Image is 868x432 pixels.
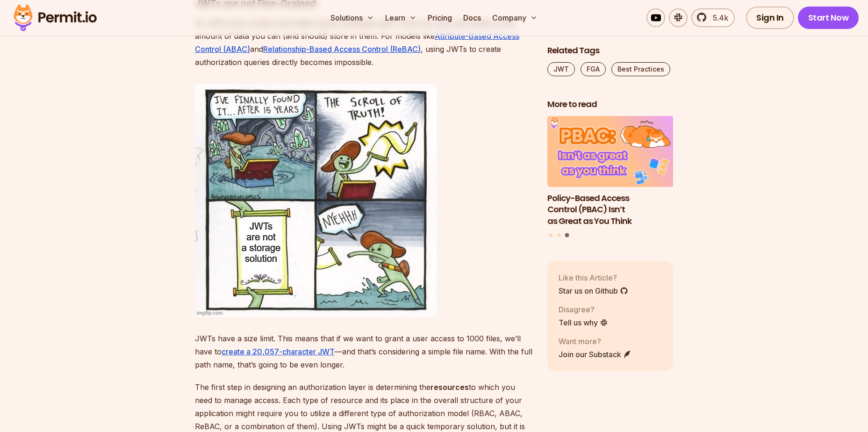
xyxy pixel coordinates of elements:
[547,45,674,57] h2: Related Tags
[263,44,421,54] a: Relationship-Based Access Control (ReBAC)
[547,99,674,110] h2: More to read
[430,382,469,392] strong: resources
[547,62,575,76] a: JWT
[547,116,674,238] div: Posts
[222,347,335,356] a: create a 20,057-character JWT
[547,116,674,187] img: Policy-Based Access Control (PBAC) Isn’t as Great as You Think
[746,7,794,29] a: Sign In
[559,317,608,328] a: Tell us why
[559,272,628,283] p: Like this Article?
[424,8,456,27] a: Pricing
[559,285,628,296] a: Star us on Github
[381,8,420,27] button: Learn
[707,12,728,23] span: 5.4k
[559,303,608,315] p: Disagree?
[611,62,670,76] a: Best Practices
[195,16,532,69] p: As JWTs only contain information about individual users, there are very hard limits on the amount...
[549,233,552,237] button: Go to slide 1
[9,2,101,34] img: Permit logo
[195,332,532,371] p: JWTs have a size limit. This means that if we want to grant a user access to 1000 files, we’ll ha...
[559,348,631,360] a: Join our Substack
[798,7,859,29] a: Start Now
[691,8,735,27] a: 5.4k
[488,8,541,27] button: Company
[565,233,569,237] button: Go to slide 3
[327,8,378,27] button: Solutions
[547,116,674,227] li: 3 of 3
[547,192,674,227] h3: Policy-Based Access Control (PBAC) Isn’t as Great as You Think
[195,84,437,317] img: jwt_storage.png
[559,335,631,346] p: Want more?
[557,233,561,237] button: Go to slide 2
[547,116,674,227] a: Policy-Based Access Control (PBAC) Isn’t as Great as You ThinkPolicy-Based Access Control (PBAC) ...
[459,8,485,27] a: Docs
[581,62,606,76] a: FGA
